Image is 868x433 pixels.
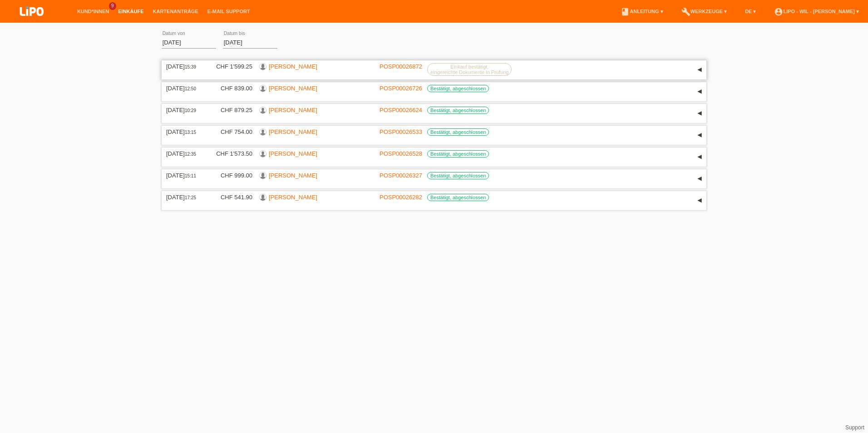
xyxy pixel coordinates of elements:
a: [PERSON_NAME] [269,194,317,201]
div: CHF 541.90 [209,194,252,201]
a: E-Mail Support [203,9,255,14]
label: Bestätigt, abgeschlossen [427,128,489,136]
div: [DATE] [166,107,202,113]
a: POSP00026533 [380,128,422,135]
a: Support [845,424,864,431]
i: build [681,7,690,16]
div: CHF 999.00 [209,172,252,179]
a: account_circleLIPO - Wil - [PERSON_NAME] ▾ [769,9,863,14]
label: Bestätigt, abgeschlossen [427,194,489,201]
span: 12:50 [185,86,196,91]
div: auf-/zuklappen [693,194,706,207]
div: auf-/zuklappen [693,85,706,98]
a: buildWerkzeuge ▾ [677,9,732,14]
div: auf-/zuklappen [693,128,706,142]
div: auf-/zuklappen [693,107,706,120]
div: auf-/zuklappen [693,63,706,77]
label: Bestätigt, abgeschlossen [427,150,489,157]
i: book [621,7,630,16]
a: [PERSON_NAME] [269,150,317,157]
a: [PERSON_NAME] [269,85,317,92]
div: [DATE] [166,172,202,179]
span: 17:25 [185,195,196,200]
a: [PERSON_NAME] [269,172,317,179]
a: POSP00026726 [380,85,422,92]
a: POSP00026872 [380,63,422,70]
a: [PERSON_NAME] [269,63,317,70]
a: Einkäufe [113,9,148,14]
a: POSP00026528 [380,150,422,157]
a: POSP00026327 [380,172,422,179]
a: POSP00026282 [380,194,422,201]
a: [PERSON_NAME] [269,128,317,135]
span: 15:11 [185,173,196,178]
a: POSP00026624 [380,107,422,113]
div: auf-/zuklappen [693,150,706,164]
span: 15:39 [185,64,196,69]
label: Bestätigt, abgeschlossen [427,172,489,179]
div: [DATE] [166,150,202,157]
div: CHF 1'573.50 [209,150,252,157]
a: Kund*innen [73,9,113,14]
span: 12:35 [185,152,196,157]
span: 10:29 [185,108,196,113]
div: CHF 754.00 [209,128,252,135]
div: CHF 879.25 [209,107,252,113]
div: [DATE] [166,63,202,70]
span: 9 [109,2,116,10]
div: CHF 1'599.25 [209,63,252,70]
span: 13:15 [185,130,196,135]
a: DE ▾ [740,9,760,14]
a: bookAnleitung ▾ [616,9,667,14]
a: [PERSON_NAME] [269,107,317,113]
div: auf-/zuklappen [693,172,706,186]
i: account_circle [774,7,783,16]
a: Kartenanträge [148,9,203,14]
div: [DATE] [166,128,202,135]
div: [DATE] [166,194,202,201]
label: Bestätigt, abgeschlossen [427,85,489,92]
label: Bestätigt, abgeschlossen [427,107,489,114]
label: Einkauf bestätigt, eingereichte Dokumente in Prüfung [427,63,512,76]
div: [DATE] [166,85,202,92]
a: LIPO pay [9,19,54,25]
div: CHF 839.00 [209,85,252,92]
